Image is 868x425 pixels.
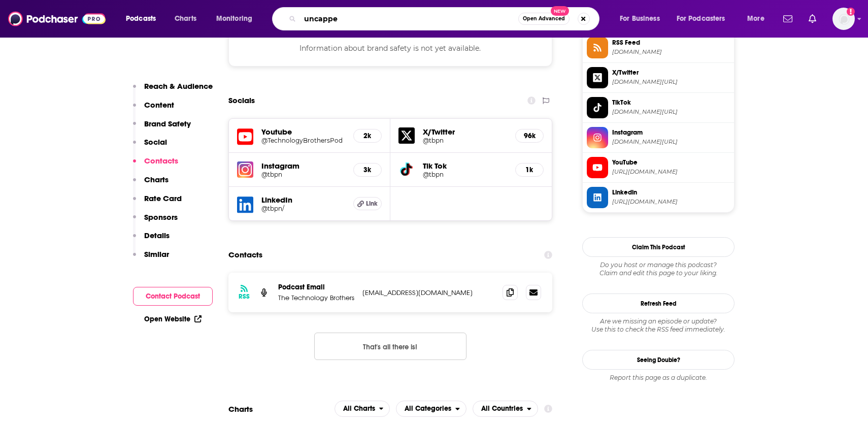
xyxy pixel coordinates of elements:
p: The Technology Brothers [278,293,354,302]
p: Sponsors [144,212,178,222]
a: Charts [168,11,203,27]
span: All Categories [405,405,451,412]
a: TikTok[DOMAIN_NAME][URL] [587,97,730,118]
button: Rate Card [133,193,182,212]
button: Open AdvancedNew [518,13,570,25]
button: Claim This Podcast [582,237,735,257]
h5: 3k [362,166,373,174]
a: RSS Feed[DOMAIN_NAME] [587,37,730,58]
h2: Platforms [335,401,390,417]
span: Charts [175,12,196,26]
span: Monitoring [216,12,252,26]
img: Podchaser - Follow, Share and Rate Podcasts [8,9,106,28]
a: Linkedin[URL][DOMAIN_NAME] [587,187,730,208]
h5: 2k [362,132,373,140]
span: tiktok.com/@tbpn [612,108,730,116]
a: YouTube[URL][DOMAIN_NAME] [587,157,730,178]
button: Brand Safety [133,119,191,138]
span: Linkedin [612,188,730,197]
span: More [747,12,764,26]
span: Link [366,200,378,208]
span: X/Twitter [612,68,730,77]
span: https://www.youtube.com/@TechnologyBrothersPod [612,168,730,176]
button: open menu [335,401,390,417]
button: Content [133,100,174,119]
button: open menu [670,11,740,27]
div: Are we missing an episode or update? Use this to check the RSS feed immediately. [582,317,735,334]
a: @TechnologyBrothersPod [261,137,345,144]
p: Rate Card [144,193,182,203]
p: Brand Safety [144,119,191,128]
div: Report this page as a duplicate. [582,374,735,382]
button: open menu [119,11,169,27]
button: Contacts [133,156,178,175]
a: X/Twitter[DOMAIN_NAME][URL] [587,67,730,88]
a: @tbpn [261,171,345,178]
h2: Categories [396,401,466,417]
button: Sponsors [133,212,178,231]
a: Link [353,197,382,210]
span: For Business [620,12,660,26]
h5: 96k [524,132,535,140]
h5: LinkedIn [261,195,345,205]
span: Open Advanced [523,16,565,21]
a: @tbpn [423,137,507,144]
span: For Podcasters [677,12,725,26]
img: User Profile [832,8,855,30]
button: Reach & Audience [133,81,213,100]
button: Contact Podcast [133,287,213,306]
button: open menu [473,401,538,417]
h5: Tik Tok [423,161,507,171]
div: Information about brand safety is not yet available. [228,30,552,67]
a: Seeing Double? [582,350,735,370]
span: twitter.com/tbpn [612,78,730,86]
button: open menu [740,11,777,27]
h2: Charts [228,404,253,414]
p: Contacts [144,156,178,166]
span: YouTube [612,158,730,167]
a: @tbpn [423,171,507,178]
a: Open Website [144,315,202,323]
span: TikTok [612,98,730,107]
button: open menu [209,11,265,27]
p: Charts [144,175,169,184]
svg: Add a profile image [847,8,855,16]
span: All Countries [481,405,523,412]
button: Show profile menu [832,8,855,30]
button: Social [133,137,167,156]
h2: Countries [473,401,538,417]
button: Nothing here. [314,333,466,360]
p: Reach & Audience [144,81,213,91]
span: All Charts [343,405,375,412]
p: Similar [144,249,169,259]
span: Podcasts [126,12,156,26]
p: Content [144,100,174,110]
a: Instagram[DOMAIN_NAME][URL] [587,127,730,148]
h5: X/Twitter [423,127,507,137]
div: Search podcasts, credits, & more... [282,7,609,30]
p: Social [144,137,167,147]
img: iconImage [237,161,253,178]
button: Similar [133,249,169,268]
input: Search podcasts, credits, & more... [300,11,518,27]
h3: RSS [239,292,250,301]
p: Details [144,231,170,240]
span: Do you host or manage this podcast? [582,261,735,269]
h2: Socials [228,91,255,110]
a: Show notifications dropdown [805,10,820,27]
button: Charts [133,175,169,193]
span: https://www.linkedin.com/company/tbpn/ [612,198,730,206]
span: feeds.transistor.fm [612,48,730,56]
p: Podcast Email [278,283,354,291]
span: RSS Feed [612,38,730,47]
span: instagram.com/tbpn [612,138,730,146]
a: @tbpn/ [261,205,345,212]
a: Show notifications dropdown [779,10,796,27]
button: Details [133,231,170,249]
